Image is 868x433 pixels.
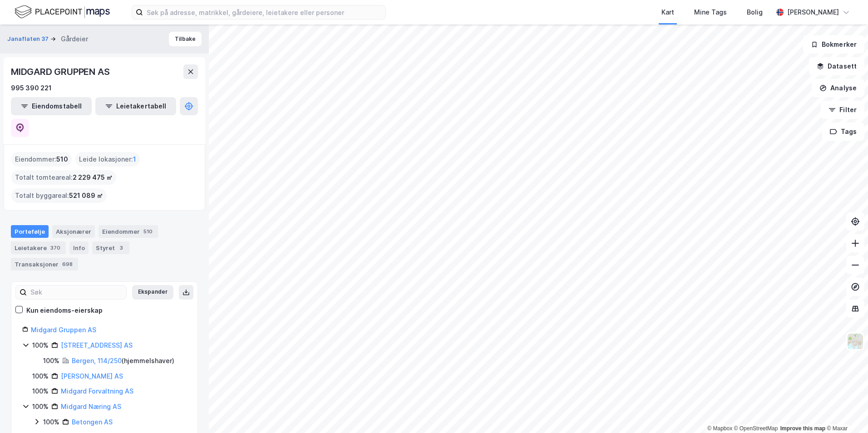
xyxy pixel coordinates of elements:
[132,285,173,300] button: Ekspander
[847,333,864,350] img: Z
[43,417,59,428] div: 100%
[72,357,122,364] a: Bergen, 114/250
[822,123,864,141] button: Tags
[117,243,126,252] div: 3
[812,79,864,97] button: Analyse
[803,35,864,54] button: Bokmerker
[142,227,154,236] div: 510
[787,7,839,18] div: [PERSON_NAME]
[69,241,89,254] div: Info
[60,260,74,269] div: 698
[809,57,864,75] button: Datasett
[69,190,103,201] span: 521 089 ㎡
[32,401,49,412] div: 100%
[780,425,825,432] a: Improve this map
[821,101,864,119] button: Filter
[61,387,133,395] a: Midgard Forvaltning AS
[49,243,62,252] div: 370
[661,7,674,18] div: Kart
[11,225,49,238] div: Portefølje
[11,97,92,115] button: Eiendomstabell
[734,425,778,432] a: OpenStreetMap
[823,389,868,433] div: Kontrollprogram for chat
[95,97,176,115] button: Leietakertabell
[133,154,136,165] span: 1
[11,241,66,254] div: Leietakere
[11,64,111,79] div: MIDGARD GRUPPEN AS
[61,372,123,380] a: [PERSON_NAME] AS
[31,326,96,334] a: Midgard Gruppen AS
[11,170,116,185] div: Totalt tomteareal :
[707,425,732,432] a: Mapbox
[32,340,49,351] div: 100%
[56,154,68,165] span: 510
[32,386,49,397] div: 100%
[694,7,727,18] div: Mine Tags
[747,7,763,18] div: Bolig
[72,355,174,366] div: ( hjemmelshaver )
[32,371,49,382] div: 100%
[11,188,107,203] div: Totalt byggareal :
[73,172,113,183] span: 2 229 475 ㎡
[7,34,50,44] button: Janaflaten 37
[75,152,140,167] div: Leide lokasjoner :
[92,241,129,254] div: Styret
[27,285,126,299] input: Søk
[52,225,95,238] div: Aksjonærer
[11,258,78,271] div: Transaksjoner
[43,355,59,366] div: 100%
[11,83,52,93] div: 995 390 221
[61,341,133,349] a: [STREET_ADDRESS] AS
[15,4,110,20] img: logo.f888ab2527a4732fd821a326f86c7f29.svg
[11,152,72,167] div: Eiendommer :
[823,389,868,433] iframe: Chat Widget
[143,5,385,19] input: Søk på adresse, matrikkel, gårdeiere, leietakere eller personer
[26,305,103,316] div: Kun eiendoms-eierskap
[61,34,88,44] div: Gårdeier
[72,418,113,426] a: Betongen AS
[99,225,158,238] div: Eiendommer
[169,32,202,46] button: Tilbake
[61,403,121,410] a: Midgard Næring AS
